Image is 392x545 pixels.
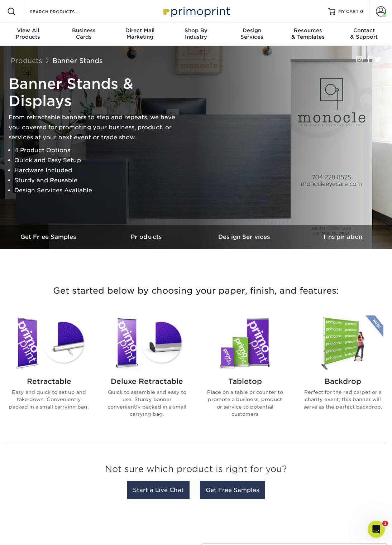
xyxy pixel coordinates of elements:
[9,112,188,143] p: From retractable banners to step and repeats, we have you covered for promoting your business, pr...
[9,315,90,371] img: Retractable Banner Stands
[160,4,232,19] img: Primoprint
[5,275,387,307] h3: Get started below by choosing your paper, finish, and features:
[365,315,383,337] img: New Product
[107,315,188,371] img: Deluxe Retractable Banner Stands
[303,389,384,410] p: Perfect for the red carpet or a charity event, this banner will serve as the perfect backdrop.
[280,27,336,34] span: Resources
[9,315,90,429] a: Retractable Banner Stands Retractable Easy and quick to set up and take down. Conveniently packed...
[205,315,286,429] a: Tabletop Banner Stands Tabletop Place on a table or counter to promote a business, product or ser...
[9,377,90,386] h2: Retractable
[168,27,224,40] div: Industry
[127,481,190,499] a: Start a Live Chat
[336,27,392,40] div: & Support
[98,233,196,240] h3: Products
[196,225,294,249] a: Design Services
[280,27,336,40] div: & Templates
[224,23,280,46] a: DesignServices
[205,389,286,418] p: Place on a table or counter to promote a business, product or service to potential customers
[336,27,392,34] span: Contact
[107,315,188,429] a: Deluxe Retractable Banner Stands Deluxe Retractable Quick to assemble and easy to use. Sturdy ban...
[9,75,188,110] h1: Banner Stands & Displays
[112,27,168,40] div: Marketing
[52,57,103,64] a: Banner Stands
[56,27,112,34] span: Business
[5,458,387,483] h3: Not sure which product is right for you?
[303,377,384,386] h2: Backdrop
[205,315,286,371] img: Tabletop Banner Stands
[280,23,336,46] a: Resources& Templates
[382,521,388,526] span: 1
[112,23,168,46] a: Direct MailMarketing
[98,225,196,249] a: Products
[168,23,224,46] a: Shop ByIndustry
[107,389,188,418] p: Quick to assemble and easy to use. Sturdy banner conveniently packed in a small carrying bag.
[14,155,188,165] li: Quick and Easy Setup
[14,175,188,185] li: Sturdy and Reusable
[11,57,42,64] a: Products
[360,9,363,14] span: 0
[112,27,168,34] span: Direct Mail
[338,9,359,15] span: MY CART
[200,481,265,499] a: Get Free Samples
[196,233,294,240] h3: Design Services
[56,23,112,46] a: BusinessCards
[56,27,112,40] div: Cards
[205,377,286,386] h2: Tabletop
[29,7,99,16] input: SEARCH PRODUCTS.....
[303,315,384,371] img: Backdrop Banner Stands
[9,389,90,410] p: Easy and quick to set up and take down. Conveniently packed in a small carrying bag.
[14,145,188,155] li: 4 Product Options
[224,27,280,40] div: Services
[368,521,385,538] iframe: Intercom live chat
[336,23,392,46] a: Contact& Support
[107,377,188,386] h2: Deluxe Retractable
[224,27,280,34] span: Design
[14,165,188,175] li: Hardware Included
[168,27,224,34] span: Shop By
[14,185,188,196] li: Design Services Available
[303,315,384,429] a: Backdrop Banner Stands Backdrop Perfect for the red carpet or a charity event, this banner will s...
